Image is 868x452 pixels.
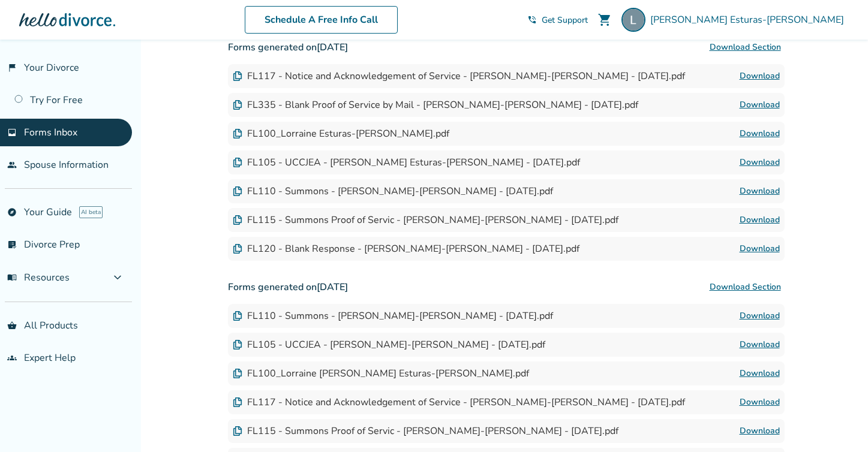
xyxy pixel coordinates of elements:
span: shopping_cart [597,13,612,27]
img: Document [233,215,242,225]
button: Download Section [706,35,785,59]
img: Document [233,397,242,407]
a: Download [740,98,780,112]
button: Download Section [706,275,785,299]
div: FL105 - UCCJEA - [PERSON_NAME] Esturas-[PERSON_NAME] - [DATE].pdf [233,156,580,169]
a: Download [740,338,780,352]
img: Document [233,311,242,321]
div: FL117 - Notice and Acknowledgement of Service - [PERSON_NAME]-[PERSON_NAME] - [DATE].pdf [233,70,685,83]
a: Download [740,424,780,438]
img: Document [233,340,242,349]
span: groups [7,353,17,363]
img: Document [233,158,242,167]
a: Download [740,242,780,256]
span: Forms Inbox [24,126,77,139]
div: FL115 - Summons Proof of Servic - [PERSON_NAME]-[PERSON_NAME] - [DATE].pdf [233,424,618,438]
a: Download [740,309,780,323]
a: Download [740,213,780,227]
img: Document [233,71,242,81]
span: menu_book [7,273,17,282]
img: Document [233,369,242,378]
div: FL100_Lorraine [PERSON_NAME] Esturas-[PERSON_NAME].pdf [233,367,529,380]
div: FL110 - Summons - [PERSON_NAME]-[PERSON_NAME] - [DATE].pdf [233,309,553,323]
a: Download [740,126,780,141]
span: list_alt_check [7,240,17,249]
h3: Forms generated on [DATE] [228,35,785,59]
a: Schedule A Free Info Call [245,6,398,34]
div: FL117 - Notice and Acknowledgement of Service - [PERSON_NAME]-[PERSON_NAME] - [DATE].pdf [233,396,685,409]
div: FL110 - Summons - [PERSON_NAME]-[PERSON_NAME] - [DATE].pdf [233,185,553,198]
div: FL100_Lorraine Esturas-[PERSON_NAME].pdf [233,127,449,140]
span: [PERSON_NAME] Esturas-[PERSON_NAME] [650,13,849,26]
a: Download [740,155,780,170]
a: Download [740,395,780,409]
div: FL115 - Summons Proof of Servic - [PERSON_NAME]-[PERSON_NAME] - [DATE].pdf [233,213,618,227]
div: FL335 - Blank Proof of Service by Mail - [PERSON_NAME]-[PERSON_NAME] - [DATE].pdf [233,98,638,112]
img: Document [233,129,242,138]
a: phone_in_talkGet Support [527,14,588,26]
span: explore [7,207,17,217]
img: Document [233,186,242,196]
img: Document [233,244,242,254]
h3: Forms generated on [DATE] [228,275,785,299]
span: people [7,160,17,170]
a: Download [740,366,780,381]
img: Document [233,100,242,110]
span: Resources [7,271,70,284]
iframe: Chat Widget [808,394,868,452]
a: Download [740,69,780,83]
span: shopping_basket [7,321,17,330]
a: Download [740,184,780,198]
div: FL120 - Blank Response - [PERSON_NAME]-[PERSON_NAME] - [DATE].pdf [233,242,579,255]
span: phone_in_talk [527,15,537,25]
div: FL105 - UCCJEA - [PERSON_NAME]-[PERSON_NAME] - [DATE].pdf [233,338,545,351]
span: expand_more [110,270,125,285]
img: Document [233,426,242,436]
img: Lorraine Esturas-Pierson [621,8,645,32]
span: inbox [7,128,17,137]
span: Get Support [542,14,588,26]
span: flag_2 [7,63,17,73]
span: AI beta [79,206,103,218]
